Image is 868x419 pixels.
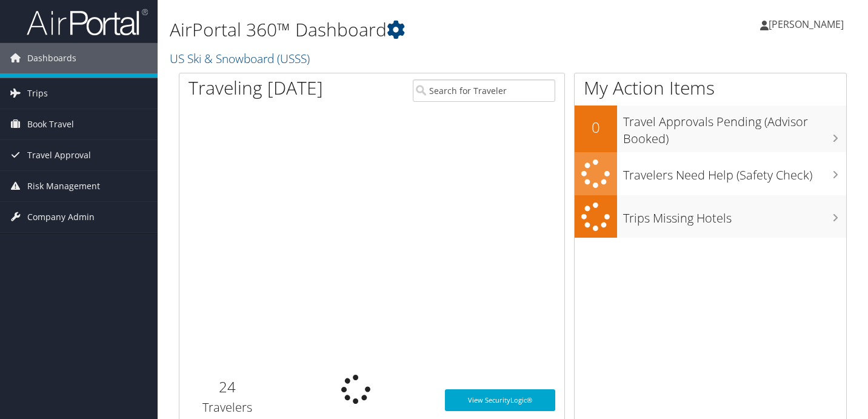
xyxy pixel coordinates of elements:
[769,18,844,31] span: [PERSON_NAME]
[623,204,846,227] h3: Trips Missing Hotels
[170,17,627,42] h1: AirPortal 360™ Dashboard
[575,152,846,195] a: Travelers Need Help (Safety Check)
[623,161,846,184] h3: Travelers Need Help (Safety Check)
[760,6,856,42] a: [PERSON_NAME]
[27,171,100,201] span: Risk Management
[170,50,313,67] a: US Ski & Snowboard (USSS)
[27,8,148,36] img: airportal-logo.png
[445,389,555,411] a: View SecurityLogic®
[575,195,846,238] a: Trips Missing Hotels
[27,109,74,139] span: Book Travel
[189,399,267,416] h3: Travelers
[575,75,846,101] h1: My Action Items
[413,79,555,102] input: Search for Traveler
[27,43,76,73] span: Dashboards
[189,377,267,397] h2: 24
[27,78,48,109] span: Trips
[189,75,323,101] h1: Traveling [DATE]
[575,106,846,152] a: 0Travel Approvals Pending (Advisor Booked)
[27,140,91,170] span: Travel Approval
[27,202,95,232] span: Company Admin
[575,117,617,138] h2: 0
[623,107,846,147] h3: Travel Approvals Pending (Advisor Booked)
